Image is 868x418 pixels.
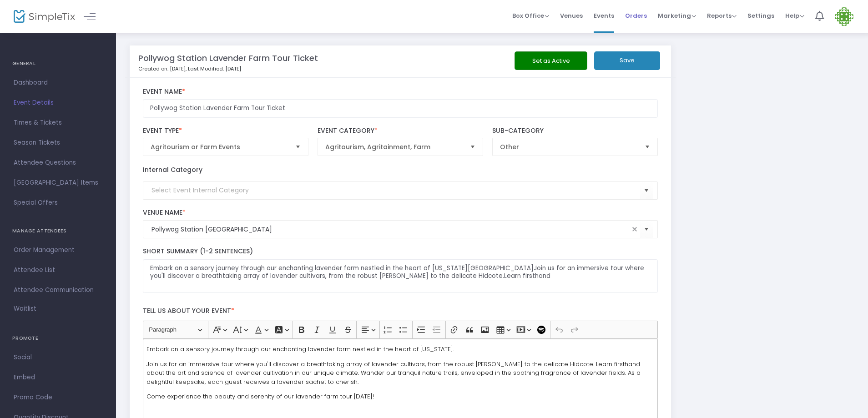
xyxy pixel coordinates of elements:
span: Come experience the beauty and serenity of our lavender farm tour [DATE]! [146,392,374,401]
label: Event Category [318,127,484,135]
span: Attendee List [14,264,102,276]
button: Select [641,138,654,156]
span: Join us for an immersive tour where you'll discover a breathtaking array of lavender cultivars, f... [146,360,641,386]
button: Select [640,181,653,200]
label: Internal Category [143,165,202,175]
label: Event Type [143,127,309,135]
span: Paragraph [149,324,196,335]
button: Paragraph [145,323,206,337]
label: Tell us about your event [138,302,662,321]
span: Embark on a sensory journey through our enchanting lavender farm nestled in the heart of [US_STATE]. [146,345,454,353]
span: , Last Modified: [DATE] [186,65,241,72]
span: Reports [707,11,737,20]
p: Created on: [DATE] [138,65,488,73]
span: Times & Tickets [14,117,102,129]
span: Marketing [658,11,696,20]
button: Select [292,138,304,156]
h4: MANAGE ATTENDEES [12,222,104,240]
span: [GEOGRAPHIC_DATA] Items [14,177,102,189]
span: Event Details [14,97,102,109]
label: Event Name [143,88,658,96]
span: Agritourism, Agritainment, Farm [325,142,463,151]
span: Special Offers [14,197,102,209]
span: Waitlist [14,304,36,313]
span: Social [14,352,102,363]
span: Promo Code [14,392,102,403]
input: Select Event Internal Category [151,186,641,195]
span: Order Management [14,244,102,256]
span: Box Office [512,11,549,20]
span: Embed [14,372,102,383]
span: Attendee Communication [14,284,102,296]
span: clear [629,224,640,235]
input: Select Venue [151,225,630,234]
m-panel-title: Pollywog Station Lavender Farm Tour Ticket [138,52,318,64]
h4: GENERAL [12,55,104,73]
span: Agritourism or Farm Events [151,142,288,151]
label: Venue Name [143,209,658,217]
input: Enter Event Name [143,99,658,118]
button: Select [466,138,479,156]
button: Select [640,220,653,239]
span: Dashboard [14,77,102,89]
button: Set as Active [515,51,587,70]
label: Sub-Category [492,127,658,135]
button: Save [594,51,660,70]
span: Attendee Questions [14,157,102,169]
span: Season Tickets [14,137,102,149]
span: Other [500,142,638,151]
span: Settings [747,4,774,27]
h4: PROMOTE [12,329,104,347]
span: Short Summary (1-2 Sentences) [143,247,253,256]
span: Venues [560,4,583,27]
span: Orders [625,4,647,27]
span: Events [594,4,614,27]
div: Editor toolbar [143,321,658,339]
span: Help [785,11,804,20]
